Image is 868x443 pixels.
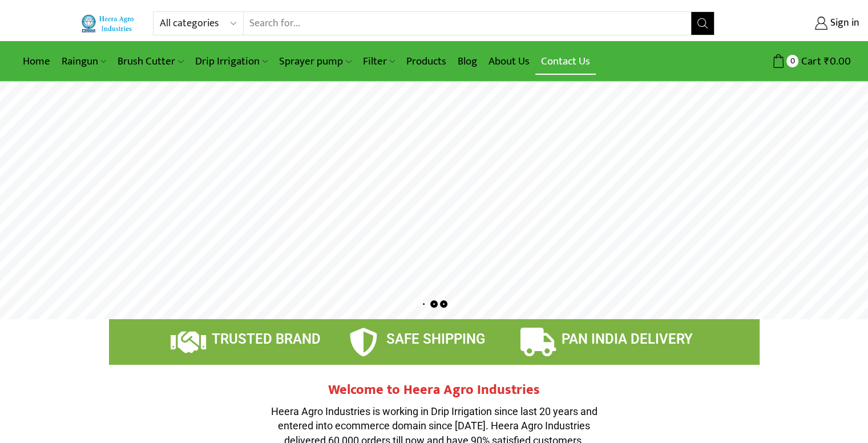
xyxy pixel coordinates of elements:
span: Cart [798,54,821,69]
a: Drip Irrigation [189,48,273,75]
span: Sign in [827,16,859,31]
a: About Us [483,48,535,75]
a: Home [17,48,56,75]
input: Search for... [244,12,692,35]
a: Raingun [56,48,112,75]
a: Sign in [732,13,859,34]
a: Filter [357,48,401,75]
h2: Welcome to Heera Agro Industries [263,382,605,398]
span: PAN INDIA DELIVERY [562,331,693,347]
a: Products [401,48,452,75]
a: Brush Cutter [112,48,189,75]
span: TRUSTED BRAND [212,331,321,347]
span: SAFE SHIPPING [386,331,485,347]
span: ₹ [824,53,830,70]
button: Search button [691,12,714,35]
a: Blog [452,48,483,75]
span: 0 [786,55,798,67]
a: Contact Us [535,48,596,75]
bdi: 0.00 [824,53,851,70]
a: Sprayer pump [273,48,357,75]
a: 0 Cart ₹0.00 [726,51,851,72]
